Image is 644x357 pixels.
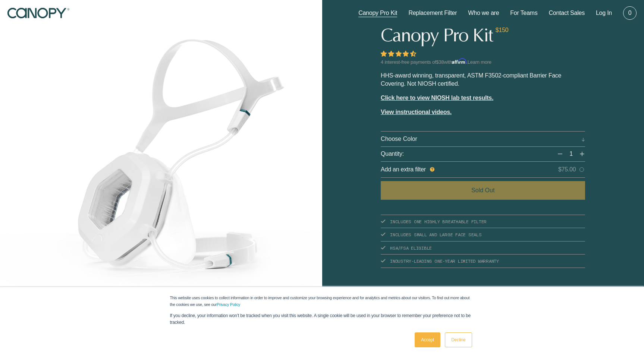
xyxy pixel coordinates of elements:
[558,165,576,174] span: $75.00
[468,9,499,17] a: Who we are
[549,9,585,17] a: Contact Sales
[381,255,585,268] li: INDUSTRY-LEADING ONE-YEAR LIMITED WARRANTY
[217,302,240,307] a: Privacy Policy
[381,109,450,115] span: View instructional videos
[452,58,466,64] span: Affirm
[170,296,470,307] span: This website uses cookies to collect information in order to improve and customize your browsing ...
[596,9,612,17] a: Log In
[381,150,404,158] span: Quantity:
[436,59,444,65] span: $38
[381,95,492,101] a: Click here to view NIOSH lab test results
[468,59,491,65] a: Learn more - Learn more about Affirm Financing (opens in modal)
[381,215,585,228] li: INCLUDES ONE HIGHLY BREATHABLE FILTER
[623,6,637,20] a: 0
[628,9,632,17] span: 0
[445,332,472,347] a: Decline
[381,241,585,255] li: HSA/FSA ELIGIBLE
[492,95,493,101] b: .
[415,332,440,347] a: Accept
[381,165,426,174] span: Add an extra filter
[170,312,474,326] p: If you decline, your information won’t be tracked when you visit this website. A single cookie wi...
[496,26,509,34] span: $150
[381,228,585,241] li: INCLUDES SMALL AND LARGE FACE SEALS
[381,58,585,66] p: 4 interest-free payments of with .
[381,109,452,115] a: View instructional videos.
[381,181,585,200] button: Sold Out
[408,9,457,17] a: Replacement Filter
[381,72,585,88] p: HHS-award winning, transparent, ASTM F3502-compliant Barrier Face Covering. Not NIOSH certified.
[510,9,537,17] a: For Teams
[450,109,452,115] b: .
[358,9,397,17] a: Canopy Pro Kit
[381,26,493,45] h1: Canopy Pro Kit
[381,51,418,57] span: 4.68 stars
